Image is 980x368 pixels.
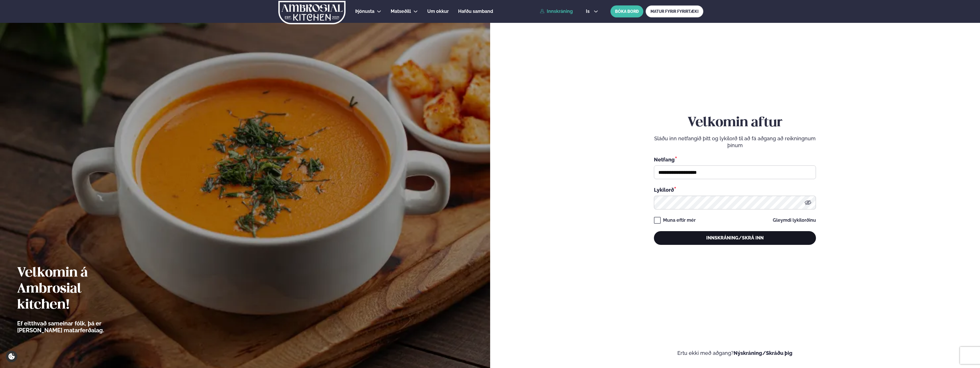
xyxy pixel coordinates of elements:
[458,9,493,14] span: Hafðu samband
[355,9,374,14] span: Þjónusta
[734,350,793,356] a: Nýskráning/Skráðu þig
[581,9,603,14] button: is
[654,231,816,245] button: Innskráning/Skrá inn
[17,320,136,334] p: Ef eitthvað sameinar fólk, þá er [PERSON_NAME] matarferðalag.
[540,9,573,14] a: Innskráning
[773,218,816,223] a: Gleymdi lykilorðinu
[507,350,963,357] p: Ertu ekki með aðgang?
[391,9,411,14] span: Matseðill
[646,5,703,17] a: MATUR FYRIR FYRIRTÆKI
[654,115,816,131] h2: Velkomin aftur
[654,135,816,149] p: Sláðu inn netfangið þitt og lykilorð til að fá aðgang að reikningnum þínum
[427,8,449,15] a: Um okkur
[278,1,346,24] img: logo
[355,8,374,15] a: Þjónusta
[427,9,449,14] span: Um okkur
[391,8,411,15] a: Matseðill
[586,9,591,14] span: is
[6,351,17,362] a: Cookie settings
[17,265,136,313] h2: Velkomin á Ambrosial kitchen!
[458,8,493,15] a: Hafðu samband
[654,186,816,193] div: Lykilorð
[610,5,643,17] button: BÓKA BORÐ
[654,156,816,163] div: Netfang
